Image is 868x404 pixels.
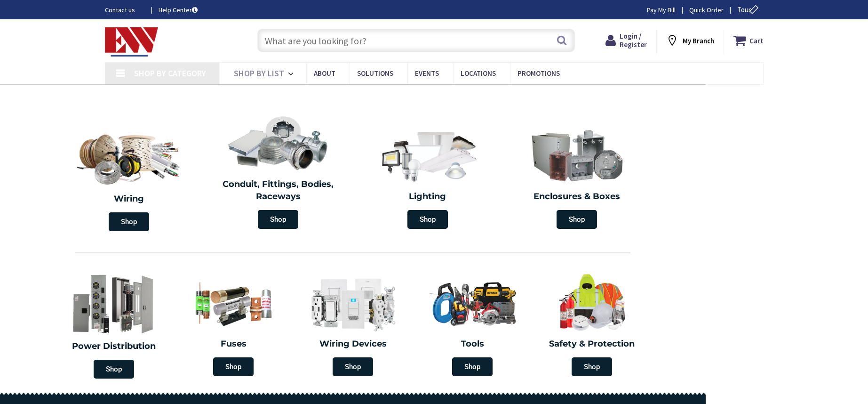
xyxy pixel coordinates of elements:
[407,210,448,229] span: Shop
[461,69,496,78] span: Locations
[300,338,406,350] h2: Wiring Devices
[452,357,493,376] span: Shop
[360,191,495,203] h2: Lighting
[105,27,159,57] img: Electrical Wholesalers, Inc.
[295,267,410,381] a: Wiring Devices Shop
[105,5,143,15] a: Contact us
[181,338,286,350] h2: Fuses
[176,267,291,381] a: Fuses Shop
[211,178,346,202] h2: Conduit, Fittings, Bodies, Raceways
[733,32,764,49] a: Cart
[620,32,647,49] span: Login / Register
[557,210,597,229] span: Shop
[357,69,393,78] span: Solutions
[59,340,169,353] h2: Power Distribution
[518,69,560,78] span: Promotions
[420,338,525,350] h2: Tools
[749,32,764,49] strong: Cart
[109,212,149,231] span: Shop
[257,29,575,52] input: What are you looking for?
[666,32,714,49] div: My Branch
[213,357,254,376] span: Shop
[505,123,650,234] a: Enclosures & Boxes Shop
[689,5,724,15] a: Quick Order
[737,5,761,14] span: Tour
[54,123,204,236] a: Wiring Shop
[234,68,284,79] span: Shop By List
[54,267,174,383] a: Power Distribution Shop
[415,69,439,78] span: Events
[134,68,206,79] span: Shop By Category
[510,191,645,203] h2: Enclosures & Boxes
[605,32,647,49] a: Login / Register
[159,5,198,15] a: Help Center
[314,69,335,78] span: About
[206,111,351,234] a: Conduit, Fittings, Bodies, Raceways Shop
[539,338,645,350] h2: Safety & Protection
[572,357,612,376] span: Shop
[683,36,714,45] strong: My Branch
[333,357,373,376] span: Shop
[94,360,134,379] span: Shop
[59,193,199,205] h2: Wiring
[534,267,649,381] a: Safety & Protection Shop
[647,5,676,15] a: Pay My Bill
[415,267,530,381] a: Tools Shop
[355,123,500,234] a: Lighting Shop
[258,210,298,229] span: Shop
